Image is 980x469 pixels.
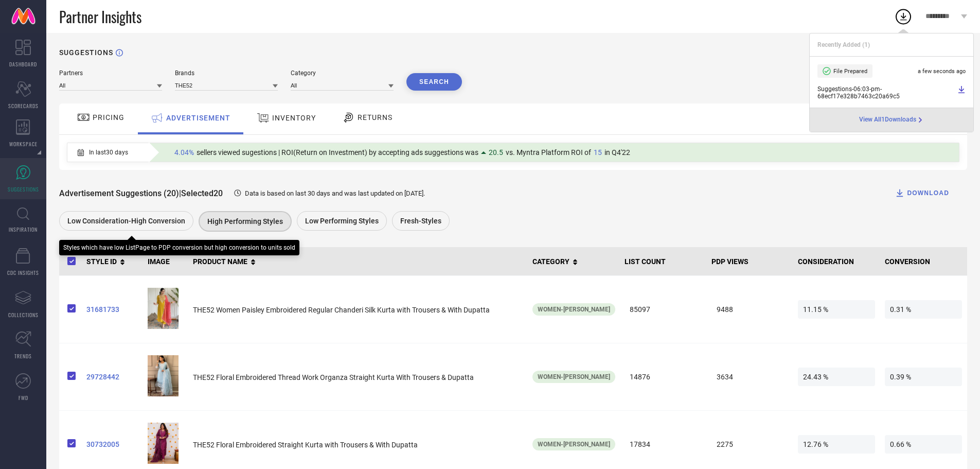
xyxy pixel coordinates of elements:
[272,114,316,122] span: INVENTORY
[538,373,610,380] span: Women-[PERSON_NAME]
[707,247,794,276] th: PDP VIEWS
[291,70,394,77] div: Category
[798,368,875,386] span: 24.43 %
[358,113,393,121] span: RETURNS
[625,435,702,454] span: 17834
[148,423,179,464] img: EDLmWq3h_04d3442129e447d297cd7ed76e58ad80.jpg
[59,188,179,198] span: Advertisement Suggestions (20)
[86,373,140,381] a: 29728442
[9,60,37,68] span: DASHBOARD
[19,394,28,402] span: FWD
[885,368,962,386] span: 0.39 %
[14,352,32,360] span: TRENDS
[859,116,924,124] a: View All1Downloads
[885,435,962,454] span: 0.66 %
[895,188,949,198] div: DOWNLOAD
[305,217,379,225] span: Low Performing Styles
[193,441,418,449] span: THE52 Floral Embroidered Straight Kurta with Trousers & With Dupatta
[197,148,478,157] span: sellers viewed sugestions | ROI(Return on Investment) by accepting ads suggestions was
[506,148,591,157] span: vs. Myntra Platform ROI of
[175,70,278,77] div: Brands
[59,6,141,27] span: Partner Insights
[859,116,924,124] div: Open download page
[400,217,441,225] span: Fresh-Styles
[193,373,474,381] span: THE52 Floral Embroidered Thread Work Organza Straight Kurta With Trousers & Dupatta
[620,247,707,276] th: LIST COUNT
[86,305,140,314] a: 31681733
[9,225,38,233] span: INSPIRATION
[885,300,962,319] span: 0.31 %
[817,85,955,100] span: Suggestions - 06:03-pm - 68ecf17e328b7463c20a69c5
[179,188,181,198] span: |
[798,300,875,319] span: 11.15 %
[817,41,870,48] span: Recently Added ( 1 )
[59,70,162,77] div: Partners
[538,306,610,313] span: Women-[PERSON_NAME]
[859,116,916,124] span: View All 1 Downloads
[67,217,185,225] span: Low Consideration-High Conversion
[8,185,39,193] span: SUGGESTIONS
[9,140,38,148] span: WORKSPACE
[881,247,967,276] th: CONVERSION
[148,288,179,329] img: 56LTv9U4_5f6d2bc8e6c84f458b47612623f0f5e3.jpg
[625,300,702,319] span: 85097
[711,300,789,319] span: 9488
[489,148,503,157] span: 20.5
[86,440,140,448] a: 30732005
[181,188,223,198] span: Selected 20
[166,114,230,122] span: ADVERTISEMENT
[594,148,602,157] span: 15
[59,48,113,57] h1: SUGGESTIONS
[833,68,867,75] span: File Prepared
[245,189,425,197] span: Data is based on last 30 days and was last updated on [DATE] .
[798,435,875,454] span: 12.76 %
[8,102,39,110] span: SCORECARDS
[207,217,283,225] span: High Performing Styles
[604,148,630,157] span: in Q4'22
[7,269,39,276] span: CDC INSIGHTS
[794,247,880,276] th: CONSIDERATION
[711,435,789,454] span: 2275
[711,368,789,386] span: 3634
[918,68,966,75] span: a few seconds ago
[882,183,962,203] button: DOWNLOAD
[528,247,621,276] th: CATEGORY
[189,247,528,276] th: PRODUCT NAME
[894,7,913,26] div: Open download list
[406,73,462,91] button: Search
[144,247,188,276] th: IMAGE
[8,311,39,319] span: COLLECTIONS
[93,113,124,121] span: PRICING
[625,368,702,386] span: 14876
[169,146,635,159] div: Percentage of sellers who have viewed suggestions for the current Insight Type
[957,85,966,100] a: Download
[538,441,610,448] span: Women-[PERSON_NAME]
[63,244,295,251] div: Styles which have low ListPage to PDP conversion but high conversion to units sold
[193,306,490,314] span: THE52 Women Paisley Embroidered Regular Chanderi Silk Kurta with Trousers & With Dupatta
[89,149,128,156] span: In last 30 days
[82,247,144,276] th: STYLE ID
[148,355,179,396] img: 0757c07a-58a8-4b0a-a5fe-5c9db83e68d61716444720949KurtaSets1.jpg
[174,148,194,157] span: 4.04%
